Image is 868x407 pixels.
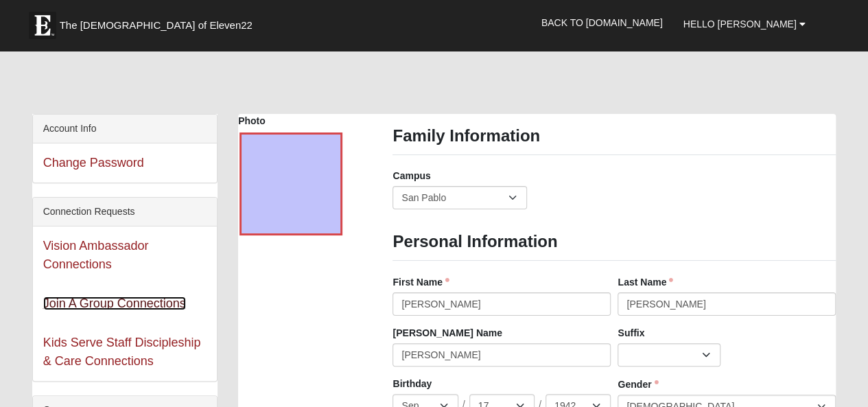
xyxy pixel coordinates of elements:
h3: Personal Information [392,232,836,252]
img: Eleven22 logo [29,12,56,39]
div: Connection Requests [33,198,217,226]
a: Join A Group Connections [43,296,186,310]
a: The [DEMOGRAPHIC_DATA] of Eleven22 [22,5,296,39]
a: Back to [DOMAIN_NAME] [531,5,673,40]
a: Kids Serve Staff Discipleship & Care Connections [43,336,201,368]
a: Change Password [43,156,144,170]
h3: Family Information [392,126,836,146]
label: Photo [238,114,266,128]
label: Suffix [618,326,644,340]
label: Campus [392,169,430,183]
span: The [DEMOGRAPHIC_DATA] of Eleven22 [60,19,253,32]
label: [PERSON_NAME] Name [392,326,502,340]
label: Birthday [392,377,432,391]
a: Vision Ambassador Connections [43,239,149,271]
div: Account Info [33,115,217,143]
label: First Name [392,275,449,289]
span: Hello [PERSON_NAME] [683,19,797,30]
label: Gender [618,377,658,391]
label: Last Name [618,275,673,289]
a: Hello [PERSON_NAME] [673,7,816,41]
